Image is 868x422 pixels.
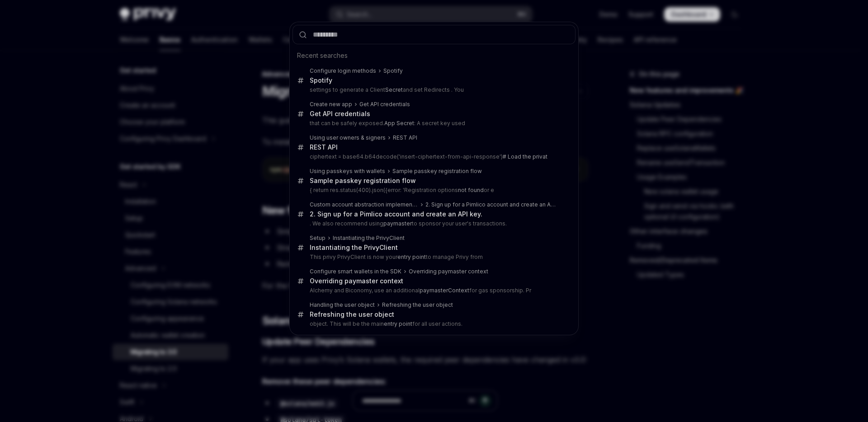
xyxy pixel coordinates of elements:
[310,120,557,127] p: that can be safely exposed. : A secret key used
[310,253,557,261] p: This privy PrivyClient is now your to manage Privy from
[383,67,403,75] div: Spotify
[310,177,416,185] div: Sample passkey registration flow
[310,110,370,118] div: Get API credentials
[420,287,469,294] b: paymasterContext
[393,134,417,141] div: REST API
[382,301,453,309] div: Refreshing the user object
[409,268,488,275] div: Overriding paymaster context
[310,277,403,285] div: Overriding paymaster context
[310,234,325,242] div: Setup
[425,201,557,208] div: 2. Sign up for a Pimlico account and create an API key.
[310,210,482,218] div: 2. Sign up for a Pimlico account and create an API key.
[310,301,375,309] div: Handling the user object
[383,220,412,227] b: paymaster
[384,120,414,127] b: App Secret
[384,320,412,327] b: entry point
[310,168,385,175] div: Using passkeys with wallets
[310,320,557,328] p: object. This will be the main for all user actions.
[310,76,332,84] div: Spotify
[310,143,338,151] div: REST API
[310,287,557,294] p: Alchemy and Biconomy, use an additional for gas sponsorship. Pr
[392,168,482,175] div: Sample passkey registration flow
[310,101,352,108] div: Create new app
[310,67,376,75] div: Configure login methods
[458,187,484,193] b: not found
[397,253,426,260] b: entry point
[310,187,557,194] p: { return res.status(400).json({error: 'Registration options or e
[385,86,403,93] b: Secret
[333,234,405,242] div: Instantiating the PrivyClient
[297,51,348,60] span: Recent searches
[359,101,410,108] div: Get API credentials
[310,220,557,227] p: . We also recommend using to sponsor your user's transactions.
[310,134,386,141] div: Using user owners & signers
[310,268,401,275] div: Configure smart wallets in the SDK
[310,86,557,94] p: settings to generate a Client and set Redirects . You
[310,310,394,319] div: Refreshing the user object
[310,244,398,252] div: Instantiating the PrivyClient
[503,153,547,160] b: # Load the privat
[310,153,557,160] p: ciphertext = base64.b64decode('insert-ciphertext-from-api-response')
[310,201,418,208] div: Custom account abstraction implementation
